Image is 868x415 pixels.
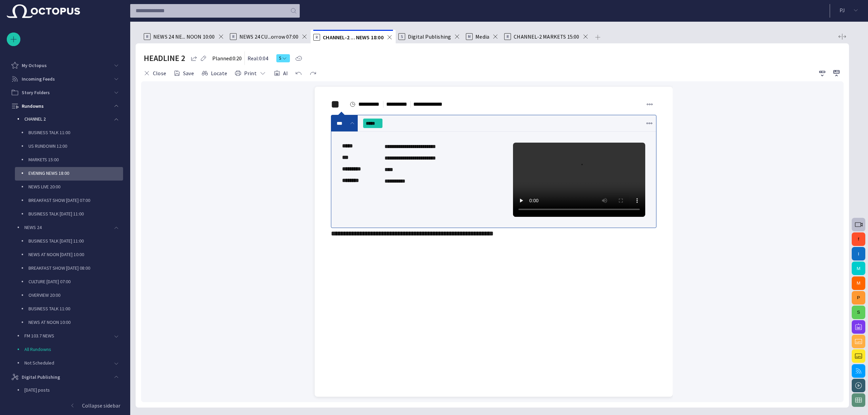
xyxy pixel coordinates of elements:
[311,30,396,43] div: RCHANNEL-2 ... NEWS 18:00
[22,89,50,96] p: Story Folders
[28,265,123,271] p: BREAKFAST SHOW [DATE] 08:00
[28,183,123,190] p: NEWS LIVE 20:00
[24,346,123,353] p: All Rundowns
[24,359,110,366] p: Not Scheduled
[28,292,123,298] p: OVERVIEW 20:00
[15,303,123,316] div: BUSINESS TALK 11:00
[82,401,120,410] p: Collapse sidebar
[28,237,123,244] p: BUSINESS TALK [DATE] 11:00
[15,316,123,330] div: NEWS AT NOON 10:00
[15,248,123,262] div: NEWS AT NOON [DATE] 10:00
[28,319,123,326] p: NEWS AT NOON 10:00
[212,54,242,62] p: Planned: 0:20
[398,33,405,40] p: S
[15,181,123,194] div: NEWS LIVE 20:00
[466,33,473,40] p: M
[840,6,845,14] p: P J
[7,59,123,399] ul: main menu
[834,4,864,16] button: PJ
[24,387,123,393] p: [DATE] posts
[504,33,511,40] p: R
[15,167,123,181] div: EVENING NEWS 18:00
[15,126,123,140] div: BUSINESS TALK 11:00
[28,278,123,285] p: CULTURE [DATE] 07:00
[11,343,123,357] div: All Rundowns
[501,30,591,43] div: RCHANNEL-2 MARKETS 15:00
[28,156,123,163] p: MARKETS 15:00
[15,140,123,153] div: US RUNDOWN 12:00
[852,276,865,290] button: M
[15,289,123,303] div: OVERVIEW 20:00
[7,4,80,18] img: Octopus News Room
[22,374,60,380] p: Digital Publishing
[171,67,196,79] button: Save
[852,291,865,305] button: P
[24,224,110,231] p: NEWS 24
[199,67,230,79] button: Locate
[15,275,123,289] div: CULTURE [DATE] 07:00
[141,67,169,79] button: Close
[15,153,123,167] div: MARKETS 15:00
[271,67,290,79] button: AI
[396,30,463,43] div: SDigital Publishing
[15,262,123,275] div: BREAKFAST SHOW [DATE] 08:00
[24,332,110,339] p: FM 103.7 NEWS
[276,52,290,64] button: S
[279,55,282,62] span: S
[28,170,123,177] p: EVENING NEWS 18:00
[28,143,123,149] p: US RUNDOWN 12:00
[28,197,123,204] p: BREAKFAST SHOW [DATE] 07:00
[15,208,123,221] div: BUSINESS TALK [DATE] 11:00
[852,247,865,261] button: I
[153,33,215,40] span: NEWS 24 NE... NOON 10:00
[408,33,451,40] span: Digital Publishing
[323,34,383,41] span: CHANNEL-2 ... NEWS 18:00
[852,262,865,275] button: M
[514,33,579,40] span: CHANNEL-2 MARKETS 15:00
[28,210,123,217] p: BUSINESS TALK [DATE] 11:00
[144,53,185,64] h2: HEADLINE 2
[227,30,311,43] div: RNEWS 24 CU...orrow 07:00
[141,30,227,43] div: RNEWS 24 NE... NOON 10:00
[28,251,123,258] p: NEWS AT NOON [DATE] 10:00
[248,54,268,62] p: Real: 0:04
[230,33,237,40] p: R
[15,235,123,248] div: BUSINESS TALK [DATE] 11:00
[22,62,47,69] p: My Octopus
[239,33,299,40] span: NEWS 24 CU...orrow 07:00
[15,194,123,208] div: BREAKFAST SHOW [DATE] 07:00
[22,76,55,82] p: Incoming Feeds
[144,33,151,40] p: R
[232,67,269,79] button: Print
[24,116,110,122] p: CHANNEL 2
[7,399,123,412] button: Collapse sidebar
[463,30,501,43] div: MMedia
[28,129,123,136] p: BUSINESS TALK 11:00
[852,232,865,246] button: f
[852,306,865,319] button: S
[313,34,320,41] p: R
[11,384,123,397] div: [DATE] posts
[28,305,123,312] p: BUSINESS TALK 11:00
[22,103,44,109] p: Rundowns
[475,33,489,40] span: Media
